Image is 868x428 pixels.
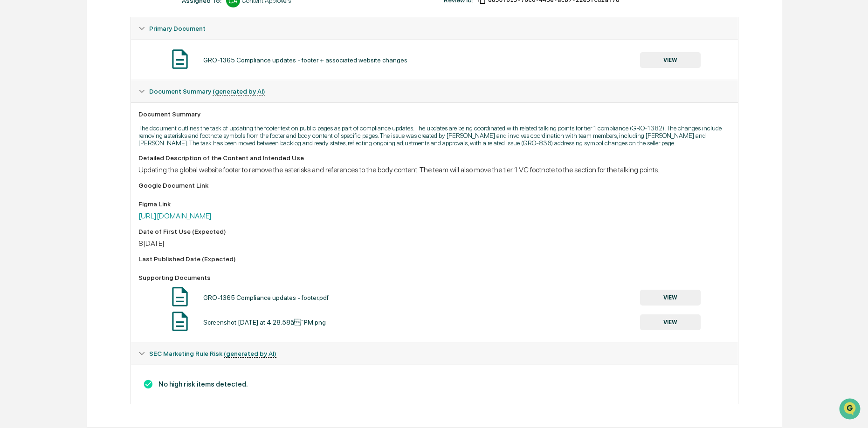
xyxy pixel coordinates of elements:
[131,342,737,365] div: SEC Marketing Rule Risk (generated by AI)
[203,319,326,326] div: Screenshot [DATE] at 4.28.58â¯PM.png
[138,182,730,189] div: Google Document Link
[138,154,730,162] div: Detailed Description of the Content and Intended Use
[138,200,730,208] div: Figma Link
[213,88,265,95] u: (generated by AI)
[131,102,737,342] div: Document Summary (generated by AI)
[640,52,701,68] button: VIEW
[203,294,329,301] div: GRO-1365 Compliance updates - footer.pdf
[19,117,60,127] span: Preclearance
[9,136,17,143] div: 🔎
[149,88,265,95] span: Document Summary
[6,131,62,148] a: 🔎Data Lookup
[19,135,59,144] span: Data Lookup
[93,158,113,165] span: Pylon
[158,74,170,85] button: Start new chat
[32,81,118,88] div: We're available if you need us!
[32,71,153,81] div: Start new chat
[138,211,212,220] a: [URL][DOMAIN_NAME]
[640,290,701,306] button: VIEW
[68,118,75,126] div: 🗄️
[149,25,206,32] span: Primary Document
[131,80,737,102] div: Document Summary (generated by AI)
[640,314,701,330] button: VIEW
[6,114,64,130] a: 🖐️Preclearance
[138,228,730,235] div: Date of First Use (Expected)
[138,274,730,281] div: Supporting Documents
[168,285,192,308] img: Document Icon
[131,17,737,40] div: Primary Document
[131,40,737,80] div: Primary Document
[24,42,154,52] input: Clear
[149,350,276,357] span: SEC Marketing Rule Risk
[203,56,407,64] div: GRO-1365 Compliance updates - footer + associated website changes
[138,165,730,174] div: Updating the global website footer to remove the asterisks and references to the body content. Th...
[9,118,17,126] div: 🖐️
[131,365,737,404] div: Document Summary (generated by AI)
[138,124,730,147] p: The document outlines the task of updating the footer text on public pages as part of compliance ...
[138,379,730,389] h3: No high risk items detected.
[224,350,276,358] u: (generated by AI)
[138,255,730,263] div: Last Published Date (Expected)
[9,20,170,34] p: How can we help?
[77,117,116,127] span: Attestations
[838,397,863,422] iframe: Open customer support
[138,239,730,248] div: 8[DATE]
[168,48,192,71] img: Document Icon
[138,110,730,118] div: Document Summary
[9,71,26,88] img: 1746055101610-c473b297-6a78-478c-a979-82029cc54cd1
[168,310,192,333] img: Document Icon
[64,114,119,130] a: 🗄️Attestations
[66,157,113,165] a: Powered byPylon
